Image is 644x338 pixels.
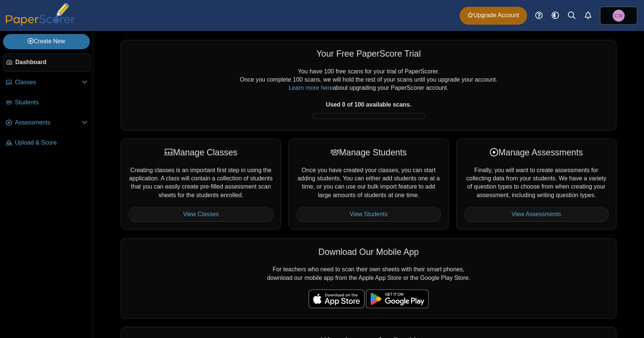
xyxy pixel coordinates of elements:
[613,10,625,22] span: Carly Whitworth
[289,85,333,91] a: Learn more here
[129,146,273,158] div: Manage Classes
[121,238,616,319] div: For teachers who need to scan their own sheets with their smart phones, download our mobile app f...
[3,74,91,92] a: Classes
[15,78,82,86] span: Classes
[600,7,637,25] a: Carly Whitworth
[614,13,623,18] span: Carly Whitworth
[15,139,88,147] span: Upload & Score
[129,246,609,258] div: Download Our Mobile App
[129,67,609,123] div: You have 100 free scans for your trial of PaperScorer. Once you complete 100 scans, we will hold ...
[456,139,616,230] div: Finally, you will want to create assessments for collecting data from your students. We have a va...
[464,146,609,158] div: Manage Assessments
[3,34,90,49] a: Create New
[296,146,441,158] div: Manage Students
[15,119,82,127] span: Assessments
[580,7,596,24] a: Alerts
[15,58,87,66] span: Dashboard
[460,7,527,25] a: Upgrade Account
[15,98,88,107] span: Students
[296,207,441,222] a: View Students
[3,134,91,152] a: Upload & Score
[309,290,364,308] img: apple-store-badge.svg
[3,114,91,132] a: Assessments
[129,207,273,222] a: View Classes
[326,101,411,108] b: Used 0 of 100 available scans.
[3,20,78,27] a: PaperScorer
[464,207,609,222] a: View Assessments
[3,3,78,26] img: PaperScorer
[3,54,91,72] a: Dashboard
[467,11,519,19] span: Upgrade Account
[129,48,609,60] div: Your Free PaperScore Trial
[121,139,281,230] div: Creating classes is an important first step in using the application. A class will contain a coll...
[366,290,429,308] img: google-play-badge.png
[288,139,449,230] div: Once you have created your classes, you can start adding students. You can either add students on...
[3,94,91,112] a: Students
